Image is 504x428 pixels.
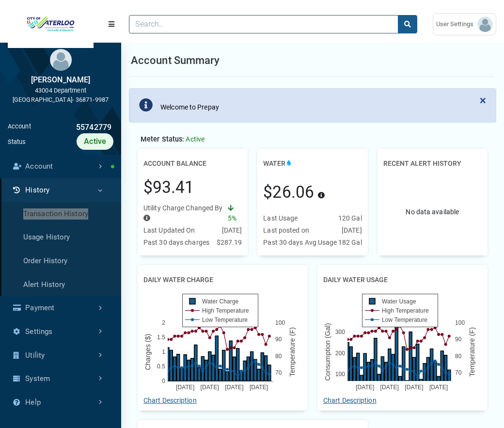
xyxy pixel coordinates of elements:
[398,15,417,33] button: search
[263,238,337,248] div: Past 30 days Avg Usage
[143,155,206,173] h2: Account Balance
[470,89,496,112] button: Close
[8,122,31,133] div: Account
[77,133,113,150] div: Active
[217,238,242,248] div: $287.19
[436,19,477,29] span: User Settings
[101,16,121,33] button: Menu
[8,86,113,104] div: 43004 Department [GEOGRAPHIC_DATA]- 36871-9987
[263,213,298,223] div: Last Usage
[338,213,362,223] div: 120 Gal
[141,135,184,143] span: Meter Status:
[8,137,26,146] div: Status
[263,225,309,236] div: Last posted on
[143,396,197,404] a: Chart Description
[143,203,228,223] div: Utility Charge Changed By
[129,15,398,33] input: Search
[383,176,482,248] div: No data available
[263,183,314,202] span: $26.06
[160,102,219,112] div: Welcome to Prepay
[433,13,496,35] a: User Settings
[228,204,236,222] span: 5%
[338,238,362,248] div: 182 Gal
[323,396,377,404] a: Chart Description
[342,225,362,236] div: [DATE]
[222,225,242,236] div: [DATE]
[143,225,195,236] div: Last Updated On
[8,74,113,86] div: [PERSON_NAME]
[31,122,113,133] div: 55742779
[263,155,292,173] h2: Water
[143,271,213,289] h2: Daily Water Charge
[383,155,461,173] h2: Recent Alert History
[323,271,388,289] h2: Daily Water Usage
[480,94,486,107] span: ×
[143,238,209,248] div: Past 30 days charges
[143,175,194,200] div: $93.41
[131,52,220,68] h1: Account Summary
[186,135,205,143] span: Active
